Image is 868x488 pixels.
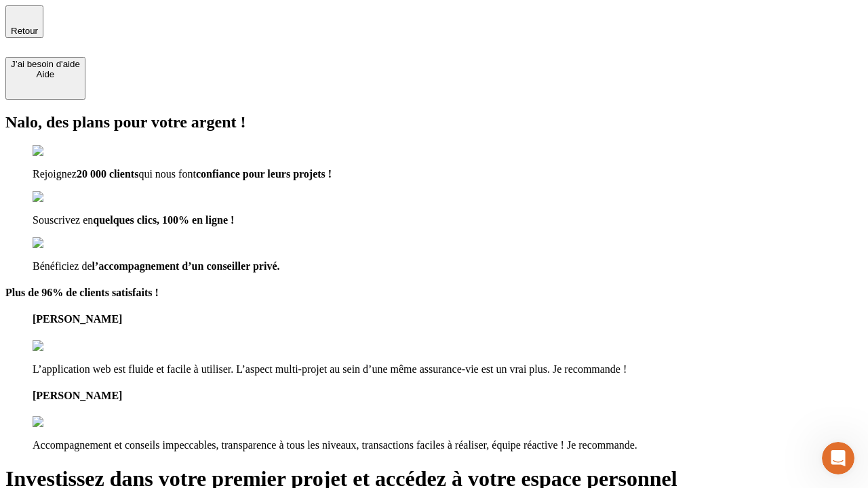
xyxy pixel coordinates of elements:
span: Souscrivez en [33,214,93,226]
span: 20 000 clients [77,168,139,180]
button: Retour [5,5,43,38]
span: quelques clics, 100% en ligne ! [93,214,234,226]
iframe: Intercom live chat [822,442,854,474]
h4: [PERSON_NAME] [33,390,863,402]
h2: Nalo, des plans pour votre argent ! [5,113,863,131]
div: Aide [11,69,80,79]
img: checkmark [33,145,91,157]
span: l’accompagnement d’un conseiller privé. [92,260,280,272]
span: Rejoignez [33,168,77,180]
img: checkmark [33,237,91,249]
h4: [PERSON_NAME] [33,313,863,325]
img: reviews stars [33,416,100,428]
span: qui nous font [138,168,195,180]
p: L’application web est fluide et facile à utiliser. L’aspect multi-projet au sein d’une même assur... [33,363,863,375]
span: Bénéficiez de [33,260,92,272]
img: reviews stars [33,340,100,352]
span: Retour [11,26,38,36]
img: checkmark [33,191,91,203]
span: confiance pour leurs projets ! [196,168,332,180]
h4: Plus de 96% de clients satisfaits ! [5,287,863,299]
div: J’ai besoin d'aide [11,59,80,69]
button: J’ai besoin d'aideAide [5,57,85,100]
p: Accompagnement et conseils impeccables, transparence à tous les niveaux, transactions faciles à r... [33,439,863,451]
